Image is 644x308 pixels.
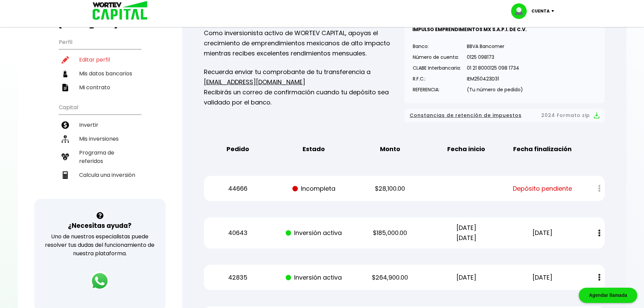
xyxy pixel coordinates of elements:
[43,232,157,258] p: Uno de nuestros especialistas puede resolver tus dudas del funcionamiento de nuestra plataforma.
[282,273,346,283] p: Inversión activa
[62,56,69,64] img: editar-icon.952d3147.svg
[358,273,422,283] p: $264,900.00
[434,273,498,283] p: [DATE]
[467,41,523,51] p: BBVA Bancomer
[412,26,527,33] b: IMPULSO EMPRENDIMEINTOS MX S.A.P.I. DE C.V.
[59,12,141,29] h3: Buen día,
[467,63,523,73] p: 01 21 8000125 098 1734
[59,100,141,199] ul: Capital
[513,184,572,194] span: Depósito pendiente
[531,6,550,16] p: Cuenta
[413,41,461,51] p: Banco:
[204,78,305,86] a: [EMAIL_ADDRESS][DOMAIN_NAME]
[380,144,400,154] b: Monto
[59,168,141,182] a: Calcula una inversión
[59,53,141,67] a: Editar perfil
[59,80,141,94] a: Mi contrato
[434,223,498,243] p: [DATE] [DATE]
[303,144,325,154] b: Estado
[413,85,461,95] p: REFERENCIA:
[90,271,109,290] img: logos_whatsapp-icon.242b2217.svg
[467,85,523,95] p: (Tu número de pedido)
[282,184,346,194] p: Incompleta
[510,273,575,283] p: [DATE]
[62,70,69,77] img: datos-icon.10cf9172.svg
[206,184,270,194] p: 44666
[62,171,69,179] img: calculadora-icon.17d418c4.svg
[410,111,522,120] span: Constancias de retención de impuestos
[68,221,132,231] h3: ¿Necesitas ayuda?
[413,74,461,84] p: R.F.C.:
[513,144,572,154] b: Fecha finalización
[413,63,461,73] p: CLABE Interbancaria:
[358,184,422,194] p: $28,100.00
[206,228,270,238] p: 40643
[226,144,249,154] b: Pedido
[62,135,69,143] img: inversiones-icon.6695dc30.svg
[282,228,346,238] p: Inversión activa
[413,52,461,62] p: Número de cuenta:
[410,111,599,120] button: Constancias de retención de impuestos2024 Formato zip
[206,273,270,283] p: 42835
[59,146,141,168] a: Programa de referidos
[579,288,637,303] div: Agendar llamada
[62,84,69,91] img: contrato-icon.f2db500c.svg
[62,153,69,161] img: recomiendanos-icon.9b8e9327.svg
[59,34,141,94] ul: Perfil
[467,52,523,62] p: 0125 098173
[511,3,531,19] img: profile-image
[59,67,141,80] a: Mis datos bancarios
[447,144,485,154] b: Fecha inicio
[510,228,575,238] p: [DATE]
[59,118,141,132] a: Invertir
[467,74,523,84] p: IEM250423D31
[204,28,404,58] p: Como inversionista activo de WORTEV CAPITAL, apoyas el crecimiento de emprendimientos mexicanos d...
[59,132,141,146] a: Mis inversiones
[62,121,69,129] img: invertir-icon.b3b967d7.svg
[550,10,559,12] img: icon-down
[204,67,404,108] p: Recuerda enviar tu comprobante de tu transferencia a Recibirás un correo de confirmación cuando t...
[358,228,422,238] p: $185,000.00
